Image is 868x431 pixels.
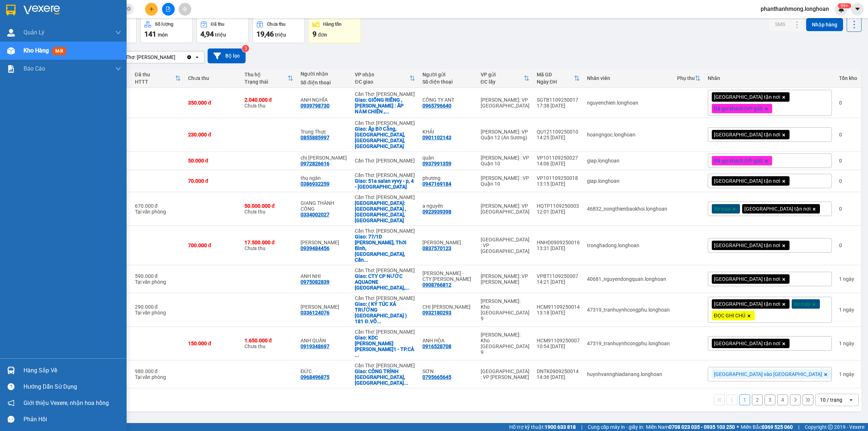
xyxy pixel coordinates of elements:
div: [PERSON_NAME]: Kho [GEOGRAPHIC_DATA] 9 [481,332,529,355]
div: Giao: ( KÝ TÚC XÁ TRƯỜNG ĐH AN GIANG ) 181 Đ.VÕ THỊ SÁU - F.MỸ XUYÊN - TP.LONG XUYÊN - AN GIANG [355,301,415,324]
div: Chưa thu [188,75,237,81]
div: thu ngân [301,175,348,181]
span: ... [364,257,368,263]
span: ... [385,109,389,114]
div: 0968496875 [301,374,329,380]
span: [GEOGRAPHIC_DATA] tận nơi [714,340,780,347]
div: Chưa thu [244,97,293,109]
div: Chưa thu [267,22,285,27]
div: 47319_tranhuynhcongphu.longhoan [587,307,670,313]
div: Cần Thơ: [PERSON_NAME] [355,91,415,97]
div: Cần Thơ: [PERSON_NAME] [115,54,175,61]
button: Hàng tồn9đơn [309,17,361,43]
div: Giao: KDC LICOGI Đ.VÕ VĂN NGÂN - F.1 - TP.CÀ MAU [355,335,415,358]
div: LÊ ĐOÀN HẠ NGUYÊN [301,304,348,310]
div: Tại văn phòng [135,209,181,215]
div: Trần Văn Hợp [422,240,473,245]
div: ANH QUÂN [301,338,348,343]
img: icon-new-feature [838,6,844,12]
div: Hàng tồn [323,22,341,27]
span: [GEOGRAPHIC_DATA] tận nơi [744,206,810,212]
div: Đã thu [135,72,175,77]
div: 1.650.000 đ [244,338,293,343]
span: phanthanhmong.longhoan [755,4,835,13]
img: warehouse-icon [7,367,15,374]
div: Thu hộ [244,72,288,77]
div: Mã GD [537,72,574,77]
span: file-add [166,7,171,12]
div: 0908766812 [422,282,451,288]
th: Toggle SortBy [673,69,704,88]
div: Tồn kho [839,75,857,81]
div: Ngọc Trinh [301,240,348,245]
div: 150.000 đ [188,341,237,346]
div: 14:06 [DATE] [537,161,580,166]
span: [GEOGRAPHIC_DATA] tận nơi [714,276,780,282]
div: 350.000 đ [188,100,237,106]
svg: open [848,397,854,403]
div: 0923939398 [422,209,451,215]
div: giap.longhoan [587,158,670,164]
img: solution-icon [7,65,15,73]
span: Đã gọi khách (VP gửi) [714,105,763,112]
div: Ngày ĐH [537,79,574,85]
div: Giao: 77/1D Phạm NGũ Lão, Thời Bình, Ninh Kiều, Cần Thơ [355,234,415,263]
span: Hỗ trợ kỹ thuật: [509,423,576,431]
div: 980.000 đ [135,368,181,374]
div: 0937991359 [422,161,451,166]
div: huynhvannghiadanang.longhoan [587,371,670,377]
div: Cần Thơ: [PERSON_NAME] [355,194,415,200]
div: Người gửi [422,72,473,77]
div: HQTP1109250003 [537,203,580,209]
div: HTTT [135,79,175,85]
div: 13:18 [DATE] [537,310,580,316]
span: close-circle [127,7,131,11]
div: 0965796640 [422,103,451,109]
span: close-circle [127,6,131,13]
div: ANH HÒA [422,338,473,343]
button: SMS [769,18,791,31]
div: 0947169184 [422,181,451,187]
div: Nhân viên [587,75,670,81]
div: Giao: CTY CP NƯỚC AQUAONE HẬU GIANG, KCN SÔNG HẬU-GIAI ĐOẠN 1, CHÂU THÀNH, HẬU GIANG [355,273,415,291]
div: Tại văn phòng [135,374,181,380]
button: Nhập hàng [806,18,843,31]
img: warehouse-icon [7,29,15,37]
div: giap.longhoan [587,178,670,184]
span: ngày [843,371,854,377]
div: 0336124076 [301,310,329,316]
div: Giao: CHỢ HÒN QUÉO , HÒN ĐẤT, KIÊN GIANG [355,200,415,223]
button: 1 [739,394,750,405]
div: 13:31 [DATE] [537,245,580,251]
div: tronghadong.longhoan [587,242,670,248]
img: logo-vxr [6,5,16,16]
span: ĐỌC GHI CHÚ [714,312,745,319]
div: Số điện thoại [301,80,348,85]
span: 9 [312,30,316,38]
button: Đã thu4,94 triệu [196,17,249,43]
div: VP101109250018 [537,175,580,181]
div: Cần Thơ: [PERSON_NAME] [355,158,415,164]
button: file-add [162,3,175,16]
div: [GEOGRAPHIC_DATA] : VP [GEOGRAPHIC_DATA] [481,237,529,254]
button: plus [145,3,158,16]
span: caret-down [854,6,861,12]
div: ANH NHI [301,273,348,279]
div: 1 [839,307,857,313]
div: 1 [839,341,857,346]
strong: 0369 525 060 [762,424,793,430]
div: 10 / trang [820,396,842,403]
span: triệu [215,32,226,38]
div: 0939484456 [301,245,329,251]
div: Số điện thoại [422,79,473,85]
div: 12:01 [DATE] [537,209,580,215]
div: 13:15 [DATE] [537,181,580,187]
div: Trạng thái [244,79,288,85]
div: DNTK0909250014 [537,368,580,374]
span: down [115,30,121,35]
svg: Clear value [186,54,192,60]
div: Cần Thơ: [PERSON_NAME] [355,295,415,301]
div: 2.040.000 đ [244,97,293,103]
span: 19,46 [256,30,274,38]
div: CÔNG TY ANT [422,97,473,103]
